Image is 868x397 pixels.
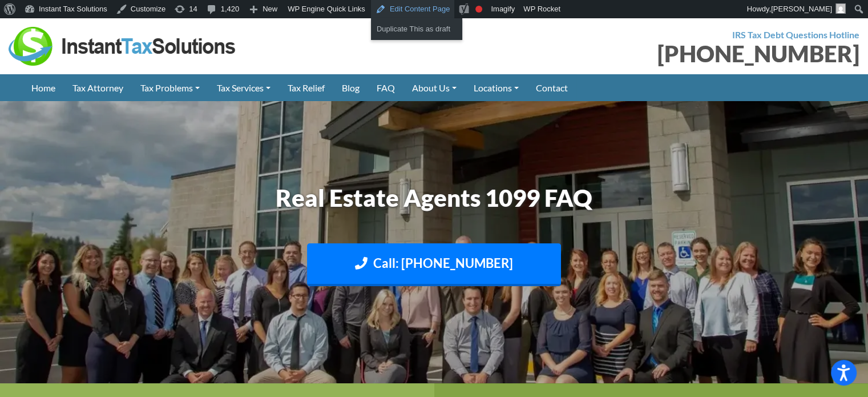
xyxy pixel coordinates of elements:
[443,42,860,65] div: [PHONE_NUMBER]
[732,29,859,40] strong: IRS Tax Debt Questions Hotline
[771,5,832,13] span: [PERSON_NAME]
[132,74,208,101] a: Tax Problems
[279,74,333,101] a: Tax Relief
[118,181,751,215] h1: Real Estate Agents 1099 FAQ
[333,74,368,101] a: Blog
[475,6,482,13] div: Focus keyphrase not set
[64,74,132,101] a: Tax Attorney
[527,74,576,101] a: Contact
[23,74,64,101] a: Home
[9,39,237,50] a: Instant Tax Solutions Logo
[307,243,561,286] a: Call: [PHONE_NUMBER]
[465,74,527,101] a: Locations
[9,27,237,66] img: Instant Tax Solutions Logo
[368,74,403,101] a: FAQ
[371,22,462,37] a: Duplicate This as draft
[208,74,279,101] a: Tax Services
[403,74,465,101] a: About Us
